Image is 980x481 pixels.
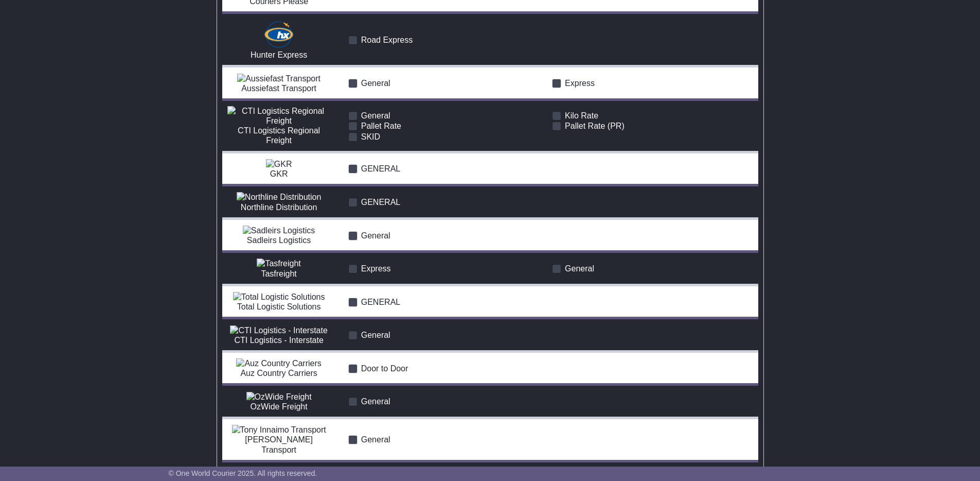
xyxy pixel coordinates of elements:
[565,111,598,120] span: Kilo Rate
[237,74,320,83] img: Aussiefast Transport
[361,331,390,339] span: General
[565,264,594,273] span: General
[227,106,330,126] img: CTI Logistics Regional Freight
[361,164,400,173] span: GENERAL
[232,425,326,435] img: Tony Innaimo Transport
[266,159,292,169] img: GKR
[257,259,300,268] img: Tasfreight
[227,402,331,411] div: OzWide Freight
[237,192,322,202] img: Northline Distribution
[227,126,331,145] div: CTI Logistics Regional Freight
[361,132,380,141] span: SKID
[361,264,391,273] span: Express
[246,392,312,402] img: OzWide Freight
[236,358,321,368] img: Auz Country Carriers
[361,36,413,44] span: Road Express
[227,202,331,212] div: Northline Distribution
[227,302,331,312] div: Total Logistic Solutions
[243,226,315,235] img: Sadleirs Logistics
[230,325,327,335] img: CTI Logistics - Interstate
[169,469,317,477] span: © One World Courier 2025. All rights reserved.
[361,79,390,88] span: General
[227,269,331,279] div: Tasfreight
[565,122,625,130] span: Pallet Rate (PR)
[227,435,331,454] div: [PERSON_NAME] Transport
[361,198,400,207] span: GENERAL
[227,169,331,179] div: GKR
[361,111,390,120] span: General
[361,298,400,306] span: GENERAL
[227,83,331,93] div: Aussiefast Transport
[361,122,401,130] span: Pallet Rate
[361,397,390,406] span: General
[361,364,408,373] span: Door to Door
[227,50,331,60] div: Hunter Express
[233,292,325,302] img: Total Logistic Solutions
[227,368,331,378] div: Auz Country Carriers
[565,79,595,88] span: Express
[361,231,390,240] span: General
[227,335,331,345] div: CTI Logistics - Interstate
[227,235,331,245] div: Sadleirs Logistics
[262,19,296,50] img: Hunter Express
[361,435,390,444] span: General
